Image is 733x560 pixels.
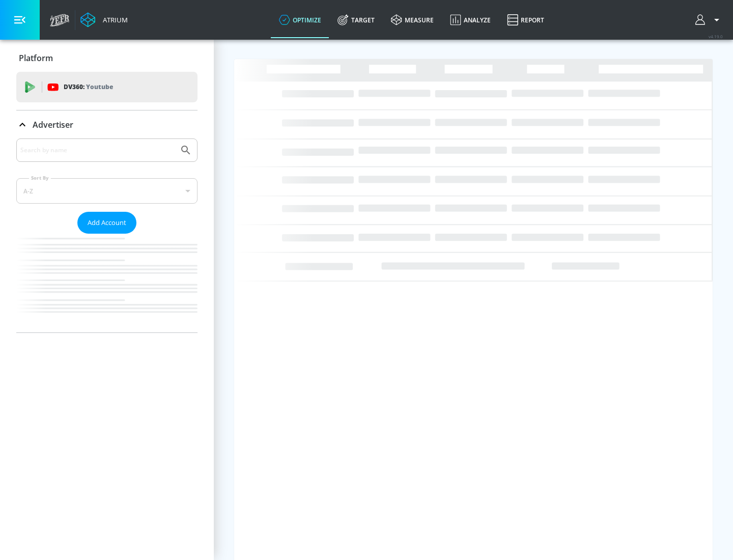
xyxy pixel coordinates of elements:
div: Advertiser [16,138,198,332]
a: Analyze [442,2,499,38]
span: v 4.19.0 [709,34,723,39]
a: measure [383,2,442,38]
p: Platform [19,52,53,64]
div: Platform [16,44,198,72]
div: Atrium [99,15,128,24]
a: optimize [271,2,329,38]
input: Search by name [20,144,175,157]
p: Advertiser [33,119,73,130]
div: DV360: Youtube [16,72,198,102]
label: Sort By [29,175,51,181]
div: A-Z [16,178,198,204]
button: Add Account [77,212,136,234]
a: Report [499,2,552,38]
nav: list of Advertiser [16,234,198,332]
p: DV360: [64,81,113,93]
a: Atrium [80,12,128,27]
div: Advertiser [16,110,198,139]
p: Youtube [86,81,113,92]
span: Add Account [88,217,126,229]
a: Target [329,2,383,38]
